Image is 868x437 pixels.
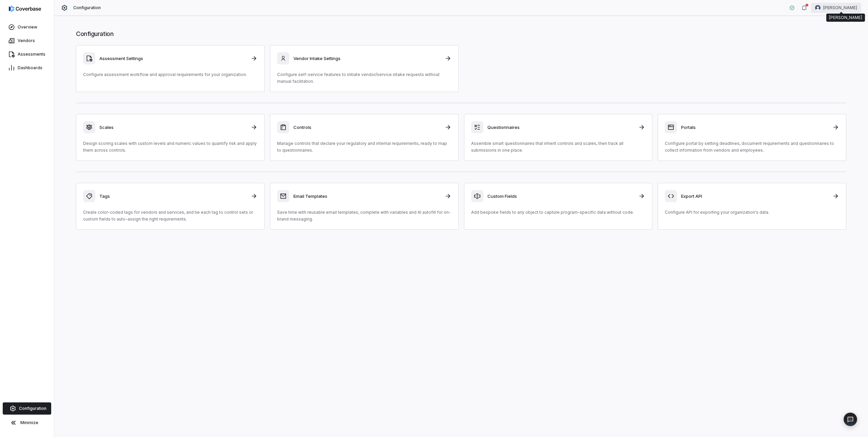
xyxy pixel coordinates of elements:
p: Save time with reusable email templates, complete with variables and AI autofill for on-brand mes... [277,209,451,223]
h3: Email Templates [293,193,441,199]
p: Configure API for exporting your organization's data. [665,209,839,216]
h3: Questionnaires [487,124,635,130]
a: ControlsManage controls that declare your regulatory and internal requirements, ready to map to q... [270,114,459,161]
h3: Scales [99,124,247,130]
span: [PERSON_NAME] [823,5,857,11]
a: Export APIConfigure API for exporting your organization's data. [658,183,846,230]
a: Assessments [1,48,53,60]
img: logo-D7KZi-bG.svg [9,5,41,12]
span: Configuration [73,5,101,11]
p: Manage controls that declare your regulatory and internal requirements, ready to map to questionn... [277,140,451,154]
a: Vendor Intake SettingsConfigure self-service features to initiate vendor/service intake requests ... [270,45,459,92]
p: Configure assessment workflow and approval requirements for your organization. [83,71,257,78]
button: Mike Phillips avatar[PERSON_NAME] [811,3,861,13]
a: Custom FieldsAdd bespoke fields to any object to capture program-specific data without code. [464,183,653,230]
a: Assessment SettingsConfigure assessment workflow and approval requirements for your organization. [76,45,265,92]
p: Configure portal by setting deadlines, document requirements and questionnaires to collect inform... [665,140,839,154]
p: Configure self-service features to initiate vendor/service intake requests without manual facilit... [277,71,451,85]
a: Email TemplatesSave time with reusable email templates, complete with variables and AI autofill f... [270,183,459,230]
a: Overview [1,21,53,33]
button: Minimize [3,416,51,430]
span: Dashboards [18,65,42,71]
span: Minimize [20,420,38,425]
p: Assemble smart questionnaires that inherit controls and scales, then track all submissions in one... [471,140,645,154]
a: Vendors [1,35,53,47]
span: Vendors [18,38,35,43]
h3: Tags [99,193,247,199]
h3: Custom Fields [487,193,635,199]
a: TagsCreate color-coded tags for vendors and services, and tie each tag to control sets or custom ... [76,183,265,230]
p: Create color-coded tags for vendors and services, and tie each tag to control sets or custom fiel... [83,209,257,223]
img: Mike Phillips avatar [815,5,821,11]
p: Add bespoke fields to any object to capture program-specific data without code. [471,209,645,216]
h3: Portals [681,124,828,130]
a: Configuration [3,402,51,415]
h3: Controls [293,124,441,130]
span: Overview [18,24,37,30]
h3: Export API [681,193,828,199]
a: Dashboards [1,62,53,74]
div: [PERSON_NAME] [829,15,862,20]
span: Assessments [18,52,45,57]
h3: Vendor Intake Settings [293,55,441,61]
p: Design scoring scales with custom levels and numeric values to quantify risk and apply them acros... [83,140,257,154]
h1: Configuration [76,30,846,38]
a: PortalsConfigure portal by setting deadlines, document requirements and questionnaires to collect... [658,114,846,161]
span: Configuration [19,406,46,411]
h3: Assessment Settings [99,55,247,61]
a: ScalesDesign scoring scales with custom levels and numeric values to quantify risk and apply them... [76,114,265,161]
a: QuestionnairesAssemble smart questionnaires that inherit controls and scales, then track all subm... [464,114,653,161]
